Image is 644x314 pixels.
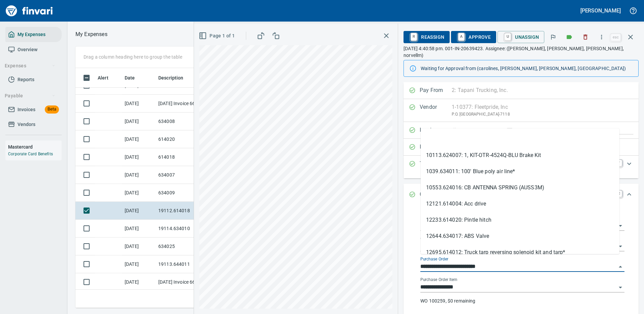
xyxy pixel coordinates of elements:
a: esc [611,34,621,41]
td: [DATE] [122,238,156,255]
td: [DATE] [122,184,156,202]
span: Description [158,74,184,82]
button: [PERSON_NAME] [579,5,622,16]
td: [DATE] [122,113,156,130]
td: 634009 [156,184,216,202]
h6: Mastercard [8,143,62,151]
td: 19113.644011 [156,255,216,273]
div: Waiting for Approval from (carolines, [PERSON_NAME], [PERSON_NAME], [GEOGRAPHIC_DATA]) [421,62,633,74]
button: Page 1 of 1 [197,30,237,42]
button: RReassign [404,31,450,43]
span: Reassign [409,31,444,43]
span: Alert [98,74,117,82]
p: My Expenses [75,30,107,38]
a: InvoicesBeta [5,102,62,117]
span: Alert [98,74,108,82]
p: Total [420,160,452,174]
td: [DATE] [122,130,156,148]
button: Open [616,242,625,251]
a: A [458,33,464,40]
button: Open [616,221,625,230]
a: U [505,33,511,40]
td: [DATE] Invoice 6660598 from Superior Tire Service, Inc (1-10991) [156,273,216,291]
span: Approve [456,31,491,43]
div: Expand [404,156,639,178]
button: Expenses [2,60,58,72]
nav: breadcrumb [75,30,107,38]
span: Beta [45,105,59,113]
p: [DATE] 4:40:58 pm. 001-IN-20639423. Assignee: ([PERSON_NAME], [PERSON_NAME], [PERSON_NAME], norve... [404,45,639,59]
span: Payable [5,92,56,100]
td: 19112.614018 [156,202,216,220]
a: R [411,33,417,40]
li: 1039.634011: 100' Blue poly air line* [421,163,619,180]
span: Overview [18,45,37,54]
a: My Expenses [5,27,62,42]
p: Code [420,190,452,199]
li: 12233.614020: Pintle hitch [421,212,619,228]
td: 634008 [156,113,216,130]
li: 10553.624016: CB ANTENNA SPRING (AUSS3M) [421,180,619,196]
button: Payable [2,90,58,102]
td: [DATE] [122,220,156,238]
td: [DATE] [122,166,156,184]
td: [DATE] [122,148,156,166]
td: [DATE] Invoice 6660733 from Superior Tire Service, Inc (1-10991) [156,95,216,113]
span: My Expenses [18,30,45,39]
td: 634007 [156,166,216,184]
a: Corporate Card Benefits [8,152,53,156]
td: [DATE] [122,273,156,291]
p: Drag a column heading here to group the table [84,54,182,60]
button: Labels [562,30,577,44]
a: Reports [5,72,62,87]
button: AApprove [451,31,496,43]
label: Purchase Order Item [420,278,457,282]
li: 12695.614012: Truck tarp reversing solenoid kit and tarp* [421,244,619,260]
span: Vendors [18,120,35,129]
span: Date [125,74,144,82]
li: 10113.624007: 1, KIT-OTR-4524Q-BLU Brake Kit [421,147,619,163]
span: Date [125,74,135,82]
td: [DATE] [122,255,156,273]
span: Page 1 of 1 [200,32,235,40]
span: Expenses [5,62,56,70]
button: UUnassign [497,31,544,43]
button: Open [616,283,625,292]
h5: [PERSON_NAME] [580,7,621,14]
div: Expand [404,184,639,206]
p: WO 100259, $0 remaining [420,297,624,304]
td: 614020 [156,130,216,148]
td: [DATE] [122,202,156,220]
button: More [594,30,609,44]
a: Vendors [5,117,62,132]
button: Close [616,262,625,272]
span: Reports [18,75,34,84]
label: Purchase Order [420,257,448,261]
td: [DATE] [122,95,156,113]
img: Finvari [4,3,55,19]
span: Close invoice [609,29,639,45]
a: Overview [5,42,62,57]
td: 19114.634010 [156,220,216,238]
button: Discard [578,30,593,44]
span: Invoices [18,105,35,114]
span: Description [158,74,192,82]
li: 12644.634017: ABS Valve [421,228,619,244]
td: 614018 [156,148,216,166]
li: 12121.614004: Acc drive [421,196,619,212]
span: Unassign [503,31,539,43]
td: 634025 [156,238,216,255]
